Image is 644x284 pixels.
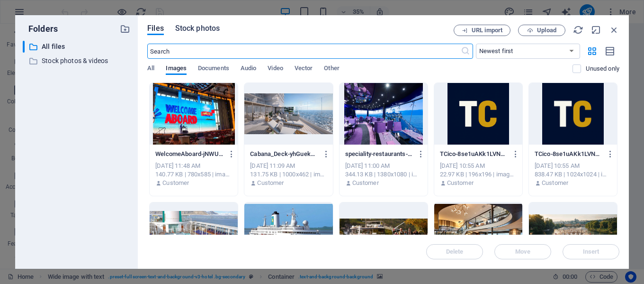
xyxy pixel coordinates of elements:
p: Customer [447,179,474,187]
span: 1 [4,4,8,12]
button: Upload [518,25,565,36]
span: Vector [295,63,313,76]
span: All [147,63,154,76]
p: Stock photos & videos [42,55,113,66]
div: Hi! How can we help? [4,4,174,11]
div: ​ [23,41,25,53]
button: URL import [454,25,510,36]
i: Create new folder [120,24,130,34]
span: Documents [198,63,229,76]
span: Images [166,63,187,76]
span: Video [268,63,283,76]
span: Upload [537,27,556,33]
p: Customer [162,179,189,187]
input: Search [147,44,460,59]
div: [DATE] 11:00 AM [345,162,422,170]
div: [DATE] 10:55 AM [535,162,611,170]
div: [DATE] 11:09 AM [250,162,327,170]
i: Minimize [591,25,601,35]
div: 22.97 KB | 196x196 | image/png [440,170,517,179]
p: Folders [23,23,58,35]
p: Customer [352,179,379,187]
div: 131.75 KB | 1000x462 | image/jpeg [250,170,327,179]
p: Displays only files that are not in use on the website. Files added during this session can still... [586,64,619,73]
span: Audio [241,63,256,76]
span: Hi! How can we help? [4,4,63,11]
span: URL import [472,27,502,33]
div: 344.13 KB | 1380x1080 | image/jpeg [345,170,422,179]
span: Stock photos [175,23,220,34]
div: 838.47 KB | 1024x1024 | image/png [535,170,611,179]
p: TCico-8se1uAKk1LVNaEqRlNvw1w-VnJVtbgesmkHyhTfQtrDWw.png [440,150,508,158]
div: Stock photos & videos [23,55,130,67]
p: Cabana_Deck-yhGueksSOM1LVEXSJVUZdg.jpg [250,150,318,158]
div: [DATE] 11:48 AM [155,162,232,170]
span: Files [147,23,164,34]
p: WelcomeAboard-jNWUj2nr0gPTbc6U_YTsgw.jpg [155,150,224,158]
p: TCico-8se1uAKk1LVNaEqRlNvw1w.png [535,150,603,158]
i: Reload [573,25,583,35]
p: Customer [542,179,568,187]
div: 140.77 KB | 780x585 | image/jpeg [155,170,232,179]
span: Other [324,63,339,76]
i: Close [609,25,619,35]
p: Customer [257,179,284,187]
div: [DATE] 10:55 AM [440,162,517,170]
p: All files [42,41,113,52]
p: speciality-restaurants-galaxy-kaito-DIryIiOZBegULQHWXKA5ug.jpg [345,150,413,158]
